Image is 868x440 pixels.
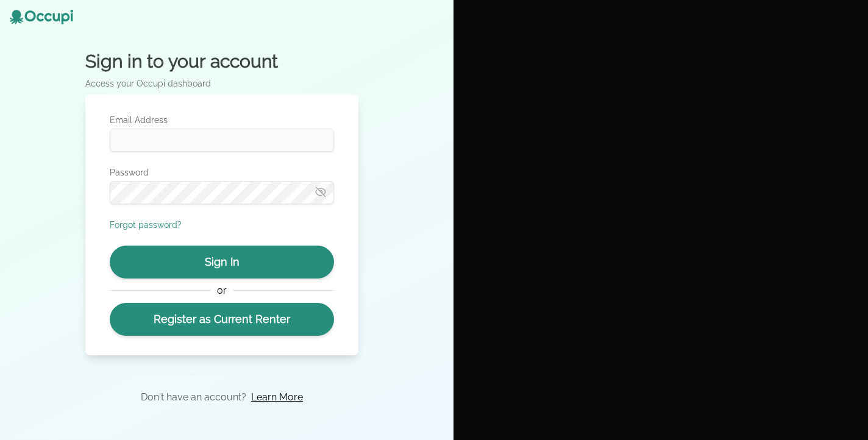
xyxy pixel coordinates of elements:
[110,166,334,179] label: Password
[110,114,334,126] label: Email Address
[211,283,232,298] span: or
[110,246,334,279] button: Sign In
[85,77,358,90] p: Access your Occupi dashboard
[110,303,334,336] a: Register as Current Renter
[141,390,246,405] p: Don't have an account?
[85,51,358,73] h2: Sign in to your account
[251,390,303,405] a: Learn More
[110,219,182,231] button: Forgot password?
